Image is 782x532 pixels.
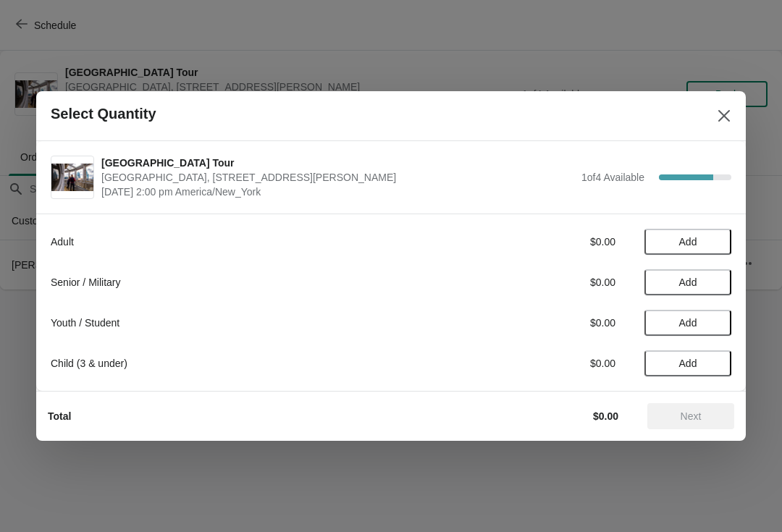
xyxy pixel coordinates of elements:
[482,235,615,249] div: $0.00
[51,316,453,330] div: Youth / Student
[101,185,574,199] span: [DATE] 2:00 pm America/New_York
[48,410,71,422] strong: Total
[679,358,697,369] span: Add
[101,170,574,185] span: [GEOGRAPHIC_DATA], [STREET_ADDRESS][PERSON_NAME]
[679,317,697,329] span: Add
[593,410,618,422] strong: $0.00
[644,310,731,336] button: Add
[679,276,697,288] span: Add
[644,229,731,255] button: Add
[51,356,453,371] div: Child (3 & under)
[711,103,737,129] button: Close
[51,275,453,290] div: Senior / Military
[581,172,644,183] span: 1 of 4 Available
[644,269,731,295] button: Add
[51,106,156,122] h2: Select Quantity
[482,316,615,330] div: $0.00
[482,356,615,371] div: $0.00
[679,236,697,248] span: Add
[482,275,615,290] div: $0.00
[51,164,93,192] img: City Hall Tower Tour | City Hall Visitor Center, 1400 John F Kennedy Boulevard Suite 121, Philade...
[101,156,574,170] span: [GEOGRAPHIC_DATA] Tour
[644,350,731,376] button: Add
[51,235,453,249] div: Adult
